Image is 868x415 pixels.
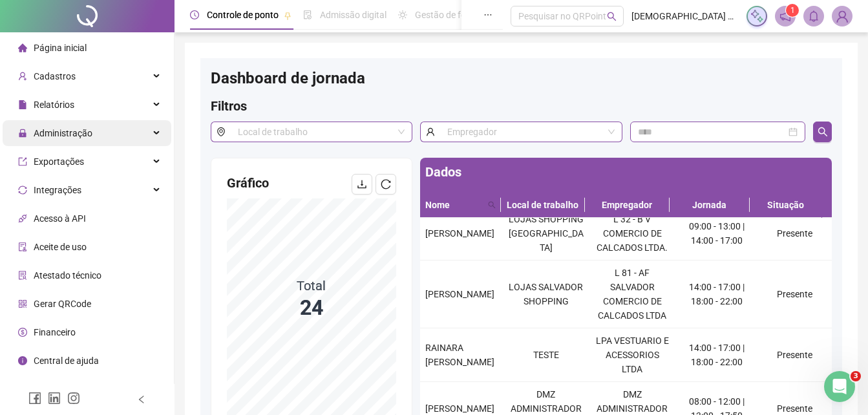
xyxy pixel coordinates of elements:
[18,129,27,138] span: lock
[750,193,822,218] th: Situação
[488,201,496,209] span: search
[227,175,269,191] span: Gráfico
[818,127,828,137] span: search
[34,299,91,309] span: Gerar QRCode
[18,356,27,365] span: info-circle
[34,270,101,281] span: Atestado técnico
[48,392,61,405] span: linkedin
[211,69,365,87] span: Dashboard de jornada
[18,72,27,81] span: user-add
[607,12,617,21] span: search
[790,6,795,15] span: 1
[425,164,461,180] span: Dados
[18,328,27,337] span: dollar
[589,261,675,328] td: L 81 - AF SALVADOR COMERCIO DE CALCADOS LTDA
[786,4,799,17] sup: 1
[34,128,92,138] span: Administração
[757,328,832,382] td: Presente
[589,328,675,382] td: LPA VESTUARIO E ACESSORIOS LTDA
[503,328,589,382] td: TESTE
[18,271,27,280] span: solution
[425,198,482,212] span: Nome
[675,328,757,382] td: 14:00 - 17:00 | 18:00 - 22:00
[18,157,27,166] span: export
[425,403,494,414] span: [PERSON_NAME]
[137,395,146,404] span: left
[34,356,99,366] span: Central de ajuda
[34,156,84,167] span: Exportações
[28,392,41,405] span: facebook
[779,10,791,22] span: notification
[34,327,76,337] span: Financeiro
[284,12,291,19] span: pushpin
[483,10,492,19] span: ellipsis
[67,392,80,405] span: instagram
[34,185,81,195] span: Integrações
[303,10,312,19] span: file-done
[808,10,820,22] span: bell
[670,193,750,218] th: Jornada
[485,195,498,215] span: search
[851,371,861,381] span: 3
[190,10,199,19] span: clock-circle
[832,6,852,26] img: 92426
[381,179,391,189] span: reload
[34,242,87,252] span: Aceite de uso
[757,261,832,328] td: Presente
[824,371,855,402] iframe: Intercom live chat
[425,343,494,367] span: RAINARA [PERSON_NAME]
[34,213,86,224] span: Acesso à API
[18,100,27,109] span: file
[501,193,586,218] th: Local de trabalho
[589,207,675,261] td: L 32 - B V COMERCIO DE CALCADOS LTDA.
[320,10,386,20] span: Admissão digital
[757,207,832,261] td: Presente
[675,261,757,328] td: 14:00 - 17:00 | 18:00 - 22:00
[211,122,231,142] span: environment
[34,100,74,110] span: Relatórios
[750,9,764,23] img: sparkle-icon.fc2bf0ac1784a2077858766a79e2daf3.svg
[34,43,87,53] span: Página inicial
[34,71,76,81] span: Cadastros
[425,228,494,239] span: [PERSON_NAME]
[398,10,407,19] span: sun
[357,179,367,189] span: download
[631,9,739,23] span: [DEMOGRAPHIC_DATA] PRATA - DMZ ADMINISTRADORA
[18,186,27,195] span: sync
[211,98,247,114] span: Filtros
[425,289,494,299] span: [PERSON_NAME]
[415,10,480,20] span: Gestão de férias
[207,10,279,20] span: Controle de ponto
[18,242,27,251] span: audit
[503,261,589,328] td: LOJAS SALVADOR SHOPPING
[503,207,589,261] td: LOJAS SHOPPING [GEOGRAPHIC_DATA]
[420,122,440,142] span: user
[18,299,27,308] span: qrcode
[18,214,27,223] span: api
[585,193,670,218] th: Empregador
[675,207,757,261] td: 09:00 - 13:00 | 14:00 - 17:00
[18,43,27,52] span: home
